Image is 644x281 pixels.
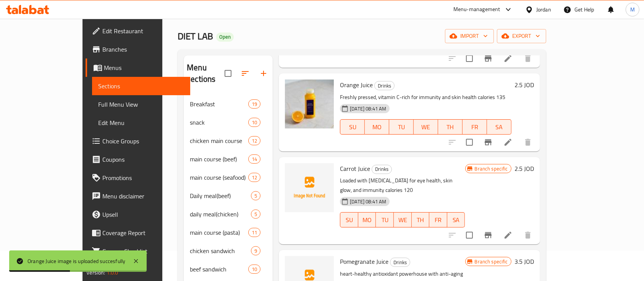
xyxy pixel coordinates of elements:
[190,173,248,182] span: main course (seafood)
[503,138,513,147] a: Edit menu item
[340,93,511,102] p: Freshly pressed, vitamin C-rich for immunity and skin health calories 135
[248,154,261,164] div: items
[389,119,414,135] button: TU
[86,187,190,205] a: Menu disclaimer
[472,258,511,265] span: Branch specific
[461,227,477,243] span: Select to update
[190,118,248,127] span: snack
[463,119,487,135] button: FR
[347,198,389,205] span: [DATE] 08:41 AM
[536,5,551,14] div: Jordan
[479,226,497,244] button: Branch-specific-item
[343,122,362,133] span: SU
[394,212,412,227] button: WE
[190,210,251,219] div: daily meal(chicken)
[445,29,494,43] button: import
[466,122,484,133] span: FR
[490,122,508,133] span: SA
[184,150,273,168] div: main course (beef)14
[102,192,184,201] span: Menu disclaimer
[472,165,511,172] span: Branch specific
[86,40,190,58] a: Branches
[392,122,411,133] span: TU
[190,136,248,145] span: chicken main course
[102,26,184,36] span: Edit Restaurant
[102,210,184,219] span: Upsell
[86,58,190,77] a: Menus
[216,32,234,42] div: Open
[372,165,392,174] span: Drinks
[397,214,409,226] span: WE
[249,266,260,273] span: 10
[236,64,254,83] span: Sort sections
[451,31,488,41] span: import
[515,163,534,174] h6: 2.5 JOD
[102,155,184,164] span: Coupons
[461,134,477,150] span: Select to update
[86,224,190,242] a: Coverage Report
[249,229,260,236] span: 11
[190,154,248,164] div: main course (beef)
[102,45,184,54] span: Branches
[216,34,234,40] span: Open
[519,49,537,68] button: delete
[340,256,388,267] span: Pomegranate Juice
[190,191,251,200] div: Daily meal(beef)
[479,49,497,68] button: Branch-specific-item
[285,163,334,212] img: Carrot Juice
[340,163,370,174] span: Carrot Juice
[184,95,273,113] div: Breakfast19
[190,265,248,274] div: beef sandwich
[376,212,394,227] button: TU
[98,118,184,127] span: Edit Menu
[102,228,184,237] span: Coverage Report
[248,99,261,109] div: items
[503,31,540,41] span: export
[184,187,273,205] div: Daily meal(beef)5
[251,211,260,218] span: 5
[285,80,334,128] img: Orange Juice
[453,5,500,14] div: Menu-management
[251,192,260,200] span: 5
[479,133,497,151] button: Branch-specific-item
[92,77,190,95] a: Sections
[102,173,184,182] span: Promotions
[220,65,236,81] span: Select all sections
[190,99,248,109] span: Breakfast
[368,122,386,133] span: MO
[461,50,477,67] span: Select to update
[102,136,184,146] span: Choice Groups
[184,242,273,260] div: chicken sandwich9
[98,100,184,109] span: Full Menu View
[86,22,190,40] a: Edit Restaurant
[248,265,261,274] div: items
[98,81,184,91] span: Sections
[487,119,511,135] button: SA
[251,210,261,219] div: items
[503,54,513,63] a: Edit menu item
[92,114,190,132] a: Edit Menu
[190,246,251,255] span: chicken sandwich
[503,231,513,240] a: Edit menu item
[184,205,273,223] div: daily meal(chicken)5
[249,101,260,108] span: 19
[28,257,125,265] div: Orange Juice image is uploaded succesfully
[184,168,273,187] div: main course (seafood)12
[340,119,365,135] button: SU
[447,212,465,227] button: SA
[390,258,410,267] span: Drinks
[361,214,373,226] span: MO
[343,214,355,226] span: SU
[184,132,273,150] div: chicken main course12
[86,242,190,260] a: Grocery Checklist
[249,156,260,163] span: 14
[412,212,430,227] button: TH
[515,80,534,90] h6: 2.5 JOD
[86,268,105,278] span: Version:
[450,214,462,226] span: SA
[86,205,190,224] a: Upsell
